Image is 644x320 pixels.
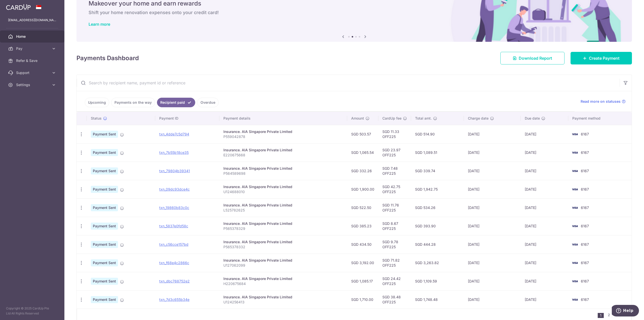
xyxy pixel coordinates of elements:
[347,180,378,198] td: SGD 1,900.00
[223,300,343,305] p: U124256413
[378,125,411,143] td: SGD 11.33 OFF225
[223,281,343,286] p: H220675684
[223,129,343,134] div: Insurance. AIA Singapore Private Limited
[223,189,343,194] p: U124688010
[378,235,411,254] td: SGD 9.78 OFF225
[91,259,118,266] span: Payment Sent
[606,312,612,318] a: 2
[464,162,521,180] td: [DATE]
[378,254,411,272] td: SGD 71.82 OFF225
[411,125,464,143] td: SGD 514.90
[157,98,195,107] a: Recipient paid
[159,187,190,191] a: txn_09dc93dce4c
[468,116,489,121] span: Charge date
[159,132,189,136] a: txn_4dde7c5d794
[223,203,343,208] div: Insurance. AIA Singapore Private Limited
[111,98,155,107] a: Payments on the way
[411,143,464,162] td: SGD 1,089.51
[411,162,464,180] td: SGD 339.74
[464,217,521,235] td: [DATE]
[91,278,118,285] span: Payment Sent
[411,217,464,235] td: SGD 393.90
[378,143,411,162] td: SGD 23.97 OFF225
[464,272,521,290] td: [DATE]
[223,153,343,158] p: E220675668
[464,143,521,162] td: [DATE]
[16,82,49,87] span: Settings
[6,4,31,10] img: CardUp
[570,241,580,247] img: Bank Card
[581,279,589,283] span: 6167
[378,290,411,309] td: SGD 38.48 OFF225
[464,198,521,217] td: [DATE]
[521,125,568,143] td: [DATE]
[411,290,464,309] td: SGD 1,748.48
[8,18,56,23] p: [EMAIL_ADDRESS][DOMAIN_NAME]
[223,171,343,176] p: P564589698
[521,272,568,290] td: [DATE]
[219,112,347,125] th: Payment details
[347,162,378,180] td: SGD 332.26
[581,261,589,265] span: 6167
[521,254,568,272] td: [DATE]
[464,235,521,254] td: [DATE]
[159,224,188,228] a: txn_5837e0fd58c
[159,297,189,302] a: txn_7d3c655b34e
[223,184,343,189] div: Insurance. AIA Singapore Private Limited
[581,99,621,104] span: Read more on statuses
[223,276,343,281] div: Insurance. AIA Singapore Private Limited
[197,98,219,107] a: Overdue
[581,169,589,173] span: 6167
[521,198,568,217] td: [DATE]
[570,297,580,303] img: Bank Card
[85,98,109,107] a: Upcoming
[570,223,580,229] img: Bank Card
[347,254,378,272] td: SGD 3,192.00
[570,186,580,192] img: Bank Card
[347,272,378,290] td: SGD 1,085.17
[378,272,411,290] td: SGD 24.42 OFF225
[223,258,343,263] div: Insurance. AIA Singapore Private Limited
[16,46,49,51] span: Pay
[223,239,343,244] div: Insurance. AIA Singapore Private Limited
[464,254,521,272] td: [DATE]
[351,116,364,121] span: Amount
[571,52,632,64] a: Create Payment
[519,55,552,61] span: Download Report
[91,296,118,303] span: Payment Sent
[347,143,378,162] td: SGD 1,065.54
[223,263,343,268] p: U127062099
[589,55,620,61] span: Create Payment
[570,205,580,211] img: Bank Card
[570,150,580,156] img: Bank Card
[155,112,219,125] th: Payment ID
[91,131,118,138] span: Payment Sent
[411,235,464,254] td: SGD 444.28
[521,235,568,254] td: [DATE]
[415,116,432,121] span: Total amt.
[159,169,190,173] a: txn_79804b39341
[223,295,343,300] div: Insurance. AIA Singapore Private Limited
[91,149,118,156] span: Payment Sent
[223,226,343,231] p: P565378329
[570,260,580,266] img: Bank Card
[223,134,343,139] p: P559042878
[598,313,604,318] li: 1
[581,242,589,246] span: 6167
[16,34,49,39] span: Home
[521,290,568,309] td: [DATE]
[223,166,343,171] div: Insurance. AIA Singapore Private Limited
[347,125,378,143] td: SGD 503.57
[91,186,118,193] span: Payment Sent
[378,180,411,198] td: SGD 42.75 OFF225
[91,116,102,121] span: Status
[464,290,521,309] td: [DATE]
[411,198,464,217] td: SGD 534.26
[223,244,343,250] p: P565378332
[570,131,580,137] img: Bank Card
[91,167,118,174] span: Payment Sent
[347,198,378,217] td: SGD 522.50
[581,99,626,104] a: Read more on statuses
[89,10,620,16] h6: Shift your home renovation expenses onto your credit card!
[464,125,521,143] td: [DATE]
